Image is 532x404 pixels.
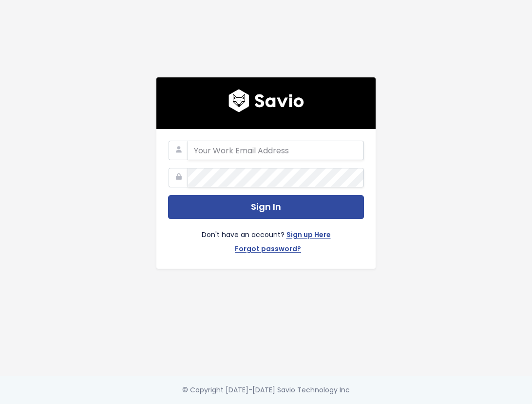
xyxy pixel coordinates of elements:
img: logo600x187.a314fd40982d.png [228,89,304,112]
button: Sign In [168,195,364,219]
input: Your Work Email Address [188,141,364,160]
div: © Copyright [DATE]-[DATE] Savio Technology Inc [182,384,350,396]
a: Sign up Here [286,229,331,243]
a: Forgot password? [235,243,301,257]
div: Don't have an account? [168,219,364,257]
